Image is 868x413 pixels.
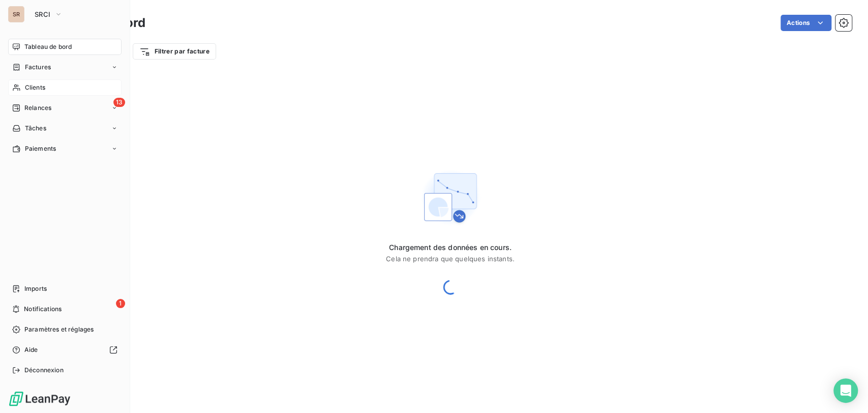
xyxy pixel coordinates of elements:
span: Chargement des données en cours. [386,242,515,253]
span: Tableau de bord [24,42,72,51]
span: Imports [24,284,47,293]
span: Notifications [24,305,62,314]
a: Aide [8,342,122,358]
button: Filtrer par facture [133,43,216,60]
span: Factures [25,63,51,72]
img: Logo LeanPay [8,391,71,407]
span: Paramètres et réglages [24,325,94,334]
span: Déconnexion [24,366,64,375]
span: Tâches [25,124,46,133]
div: Open Intercom Messenger [833,378,858,403]
span: 1 [116,299,125,308]
div: SR [8,6,24,22]
img: First time [418,165,483,230]
span: Aide [24,345,38,354]
span: Paiements [25,144,56,153]
span: Cela ne prendra que quelques instants. [386,255,515,263]
span: Clients [25,83,45,92]
button: Actions [781,15,831,31]
span: SRCI [35,10,50,18]
span: 13 [113,98,125,107]
span: Relances [24,103,51,113]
